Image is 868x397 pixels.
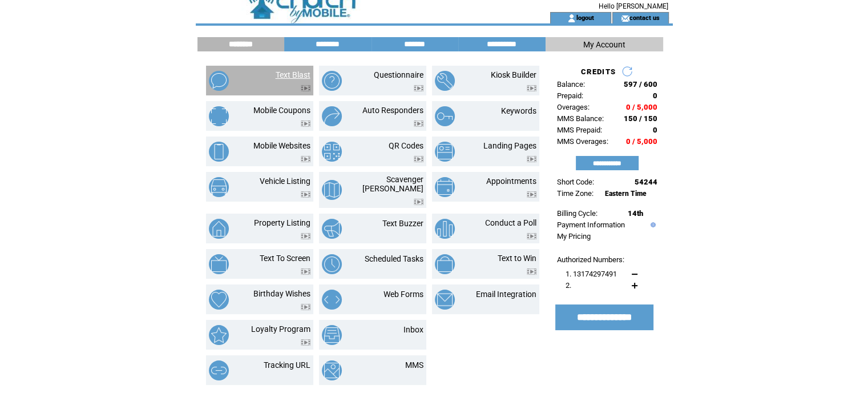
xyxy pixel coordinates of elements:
span: 0 / 5,000 [626,103,657,111]
img: text-blast.png [209,71,229,91]
img: keywords.png [435,106,455,126]
a: Conduct a Poll [485,218,536,227]
img: video.png [414,121,423,127]
img: mobile-websites.png [209,142,229,162]
a: Questionnaire [374,70,423,79]
img: text-to-screen.png [209,254,229,274]
img: property-listing.png [209,219,229,239]
img: loyalty-program.png [209,325,229,345]
a: Property Listing [254,218,310,227]
span: Balance: [557,80,585,89]
img: questionnaire.png [322,71,342,91]
span: 150 / 150 [624,114,657,123]
span: Time Zone: [557,189,594,198]
a: Text Blast [276,70,310,79]
img: tracking-url.png [209,360,229,380]
a: QR Codes [389,141,423,150]
img: video.png [301,304,310,310]
img: video.png [527,268,536,275]
img: text-to-win.png [435,254,455,274]
img: video.png [301,156,310,162]
span: 1. 13174297491 [566,270,617,278]
a: Mobile Coupons [253,106,310,115]
a: Loyalty Program [251,324,310,334]
a: Text Buzzer [382,219,423,228]
a: Kiosk Builder [491,70,536,79]
img: video.png [301,191,310,198]
img: video.png [414,199,423,205]
img: kiosk-builder.png [435,71,455,91]
span: Eastern Time [605,190,647,198]
img: video.png [527,191,536,198]
span: Prepaid: [557,91,583,100]
img: mobile-coupons.png [209,106,229,126]
img: conduct-a-poll.png [435,219,455,239]
a: Keywords [501,106,536,115]
img: scheduled-tasks.png [322,254,342,274]
a: Birthday Wishes [253,289,310,298]
img: video.png [301,233,310,239]
span: 14th [628,209,643,218]
img: mms.png [322,360,342,380]
a: Scheduled Tasks [365,254,423,263]
a: Vehicle Listing [260,177,310,186]
img: landing-pages.png [435,142,455,162]
span: 0 / 5,000 [626,137,657,146]
img: video.png [414,156,423,162]
img: account_icon.gif [567,14,576,23]
img: vehicle-listing.png [209,177,229,197]
a: logout [576,14,594,21]
span: MMS Overages: [557,137,608,146]
img: appointments.png [435,177,455,197]
a: Auto Responders [362,106,423,115]
a: Scavenger [PERSON_NAME] [362,175,423,193]
img: web-forms.png [322,290,342,310]
a: Tracking URL [264,360,310,370]
a: Text to Win [498,254,536,263]
a: My Pricing [557,232,591,240]
span: MMS Balance: [557,114,604,123]
span: MMS Prepaid: [557,126,602,134]
span: My Account [583,40,625,49]
img: video.png [301,121,310,127]
img: video.png [301,268,310,275]
a: Web Forms [383,290,423,299]
img: help.gif [648,222,656,227]
a: Inbox [403,325,423,334]
span: 2. [566,281,571,290]
span: Hello [PERSON_NAME] [599,2,668,10]
a: contact us [629,14,660,21]
a: Mobile Websites [253,141,310,150]
span: CREDITS [581,67,616,76]
a: Text To Screen [260,254,310,263]
a: Landing Pages [483,141,536,150]
img: text-buzzer.png [322,219,342,239]
img: auto-responders.png [322,106,342,126]
span: Authorized Numbers: [557,255,624,264]
img: video.png [527,85,536,91]
span: 0 [653,126,657,134]
img: birthday-wishes.png [209,290,229,310]
a: Appointments [486,177,536,186]
a: MMS [405,360,423,370]
span: 597 / 600 [624,80,657,89]
img: video.png [301,339,310,346]
img: video.png [301,85,310,91]
span: Short Code: [557,178,594,186]
img: video.png [527,233,536,239]
img: qr-codes.png [322,142,342,162]
img: contact_us_icon.gif [621,14,629,23]
img: email-integration.png [435,290,455,310]
span: Billing Cycle: [557,209,597,218]
a: Payment Information [557,220,625,229]
span: 0 [653,91,657,100]
a: Email Integration [476,290,536,299]
img: inbox.png [322,325,342,345]
span: 54244 [635,178,657,186]
span: Overages: [557,103,590,111]
img: video.png [527,156,536,162]
img: scavenger-hunt.png [322,180,342,200]
img: video.png [414,85,423,91]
